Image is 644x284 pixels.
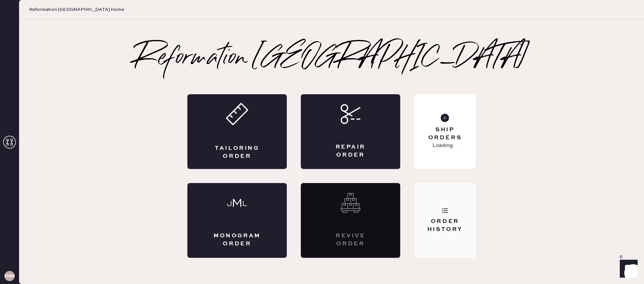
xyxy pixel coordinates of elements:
[301,183,400,258] div: Interested? Contact us at care@hemster.co
[419,218,471,234] div: Order History
[213,232,261,248] div: Monogram Order
[614,255,641,283] iframe: Front Chat
[4,274,15,278] h3: RWA
[326,232,375,248] div: Revive order
[419,126,471,142] div: Ship Orders
[134,46,529,71] h2: Reformation [GEOGRAPHIC_DATA]
[29,6,124,13] span: Reformation [GEOGRAPHIC_DATA] Home
[326,143,375,159] div: Repair Order
[213,144,261,160] div: Tailoring Order
[432,142,458,150] p: Loading...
